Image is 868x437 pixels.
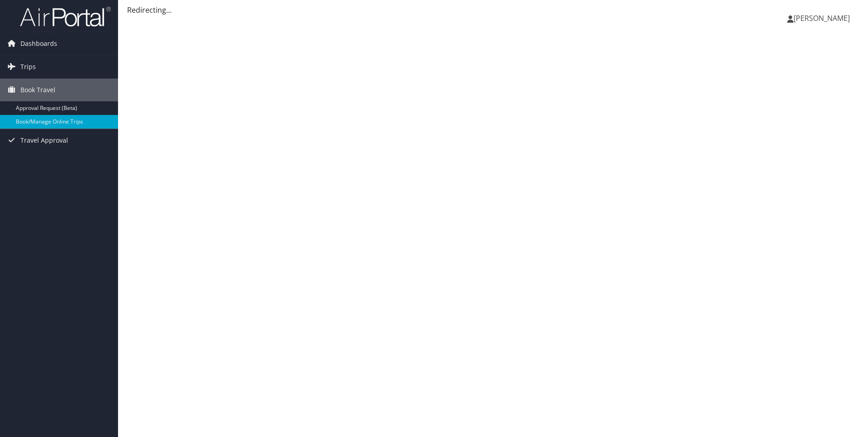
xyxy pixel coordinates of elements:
[20,32,57,55] span: Dashboards
[127,5,859,15] div: Redirecting...
[20,129,68,152] span: Travel Approval
[787,5,859,32] a: [PERSON_NAME]
[794,13,850,23] span: [PERSON_NAME]
[20,6,111,27] img: airportal-logo.png
[20,79,55,101] span: Book Travel
[20,55,36,78] span: Trips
